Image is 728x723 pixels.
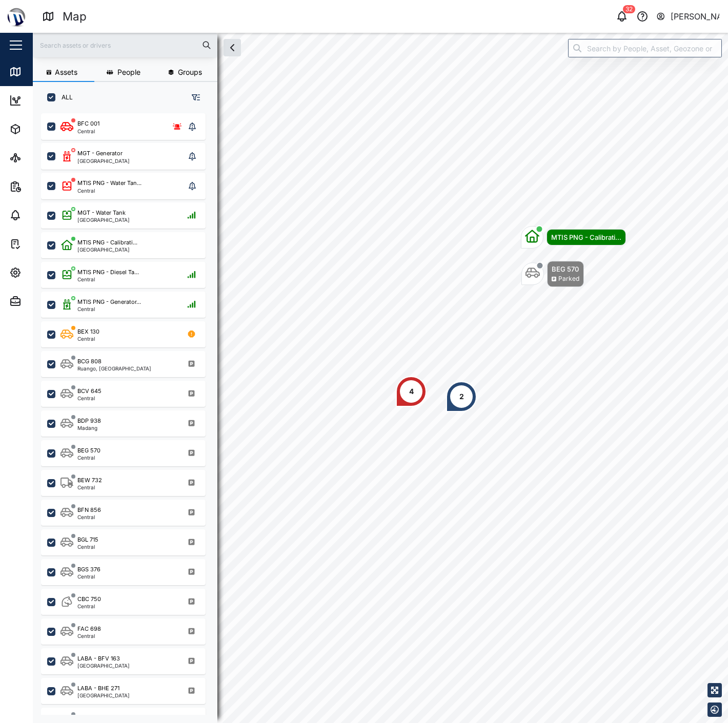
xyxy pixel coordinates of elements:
[671,10,720,23] div: [PERSON_NAME]
[77,366,151,371] div: Ruango, [GEOGRAPHIC_DATA]
[552,264,579,274] div: BEG 570
[551,232,621,242] div: MTIS PNG - Calibrati...
[27,95,73,106] div: Dashboard
[77,506,101,514] div: BFN 856
[459,391,464,402] div: 2
[77,158,130,163] div: [GEOGRAPHIC_DATA]
[446,381,477,412] div: Map marker
[77,417,101,425] div: BDP 938
[77,277,139,282] div: Central
[27,210,58,221] div: Alarms
[27,66,50,77] div: Map
[77,129,99,134] div: Central
[27,238,55,250] div: Tasks
[521,261,584,287] div: Map marker
[77,455,100,460] div: Central
[55,93,73,101] label: ALL
[77,387,102,396] div: BCV 645
[77,476,102,485] div: BEW 732
[77,693,130,698] div: [GEOGRAPHIC_DATA]
[77,684,119,693] div: LABA - BHE 271
[77,336,99,341] div: Central
[77,238,137,247] div: MTIS PNG - Calibrati...
[77,298,141,306] div: MTIS PNG - Generator...
[558,274,579,284] div: Parked
[27,123,58,135] div: Assets
[77,396,102,401] div: Central
[656,9,720,24] button: [PERSON_NAME]
[63,8,87,26] div: Map
[77,149,123,158] div: MGT - Generator
[77,485,102,490] div: Central
[568,39,722,57] input: Search by People, Asset, Geozone or Place
[77,535,98,544] div: BGL 715
[33,33,728,723] canvas: Map
[77,357,102,366] div: BCG 808
[77,209,126,217] div: MGT - Water Tank
[77,247,137,252] div: [GEOGRAPHIC_DATA]
[77,327,99,336] div: BEX 130
[77,446,100,455] div: BEG 570
[77,604,101,609] div: Central
[521,226,626,249] div: Map marker
[77,595,101,604] div: CBC 750
[5,5,28,28] img: Main Logo
[623,5,635,13] div: 32
[41,110,217,715] div: grid
[77,714,177,722] div: MGT - Apartment [PERSON_NAME]...
[77,119,99,128] div: BFC 001
[396,376,427,407] div: Map marker
[27,296,57,307] div: Admin
[27,152,51,163] div: Sites
[27,181,62,192] div: Reports
[77,574,100,579] div: Central
[77,425,101,430] div: Madang
[39,37,211,53] input: Search assets or drivers
[409,386,414,397] div: 4
[77,268,139,277] div: MTIS PNG - Diesel Ta...
[77,514,101,520] div: Central
[178,69,202,76] span: Groups
[77,179,141,188] div: MTIS PNG - Water Tan...
[77,663,130,668] div: [GEOGRAPHIC_DATA]
[55,69,77,76] span: Assets
[77,625,101,633] div: FAC 698
[77,654,120,663] div: LABA - BFV 163
[77,544,98,549] div: Central
[77,306,141,312] div: Central
[77,217,130,222] div: [GEOGRAPHIC_DATA]
[77,565,100,574] div: BGS 376
[117,69,140,76] span: People
[27,267,63,278] div: Settings
[77,633,101,638] div: Central
[77,188,141,193] div: Central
